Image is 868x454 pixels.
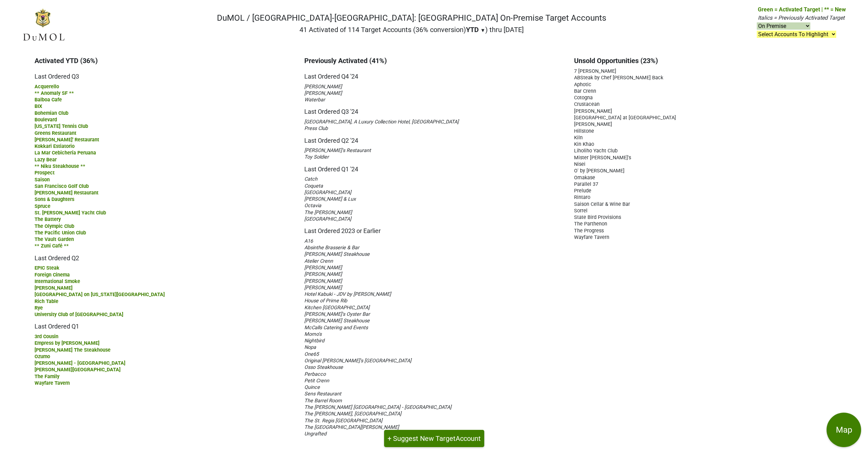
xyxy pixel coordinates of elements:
[35,97,62,103] span: Balboa Cafe
[574,121,612,127] span: [PERSON_NAME]
[574,82,591,88] span: Aphotic
[35,143,75,149] span: Kokkari Estiatorio
[217,13,606,23] h1: DuMOL / [GEOGRAPHIC_DATA]-[GEOGRAPHIC_DATA]: [GEOGRAPHIC_DATA] On-Premise Target Accounts
[35,312,123,317] span: University Club of [GEOGRAPHIC_DATA]
[574,68,616,74] span: 7 [PERSON_NAME]
[35,299,58,304] span: Rich Table
[304,222,564,235] h5: Last Ordered 2023 or Earlier
[304,216,351,222] span: [GEOGRAPHIC_DATA]
[574,208,588,214] span: Sorrel
[35,57,294,65] h3: Activated YTD (36%)
[35,103,42,109] span: BIX
[35,84,59,90] span: Acquerello
[574,88,596,94] span: Bar Crenn
[758,6,846,13] span: Green = Activated Target | ** = New
[304,424,399,430] span: The [GEOGRAPHIC_DATA][PERSON_NAME]
[35,190,98,196] span: [PERSON_NAME] Restaurant
[304,344,316,350] span: Nopa
[304,68,564,80] h5: Last Ordered Q4 '24
[35,230,86,236] span: The Pacific Union Club
[35,285,73,291] span: [PERSON_NAME]
[35,340,99,346] span: Empress by [PERSON_NAME]
[304,132,564,144] h5: Last Ordered Q2 '24
[304,97,325,103] span: Waterbar
[480,27,486,33] span: ▼
[758,14,845,21] span: Italics = Previously Activated Target
[35,360,125,366] span: [PERSON_NAME] - [GEOGRAPHIC_DATA]
[35,196,74,202] span: Sons & Daughters
[304,183,323,189] span: Coqueta
[304,154,329,160] span: Toy Soldier
[35,157,57,163] span: Lazy Bear
[304,318,370,324] span: [PERSON_NAME] Steakhouse
[574,214,621,220] span: State Bird Provisions
[304,196,356,202] span: [PERSON_NAME] & Lux
[304,190,351,195] span: [GEOGRAPHIC_DATA]
[304,176,317,182] span: Catch
[574,175,595,181] span: Omakase
[35,334,58,340] span: 3rd Cousin
[304,265,342,271] span: [PERSON_NAME]
[574,168,624,174] span: O' by [PERSON_NAME]
[574,194,590,200] span: Rintaro
[35,177,50,183] span: Saison
[35,279,80,284] span: International Smoke
[35,137,99,143] span: [PERSON_NAME]' Restaurant
[35,380,70,386] span: Wayfare Tavern
[574,75,663,81] span: ABSteak by Chef [PERSON_NAME] Back
[574,161,585,167] span: Nisei
[35,130,76,136] span: Greens Restaurant
[574,57,833,65] h3: Unsold Opportunities (23%)
[574,115,676,121] span: [GEOGRAPHIC_DATA] at [GEOGRAPHIC_DATA]
[35,272,70,278] span: Foreign Cinema
[35,317,294,330] h5: Last Ordered Q1
[304,325,368,331] span: McCalls Catering and Events
[574,181,598,187] span: Parallel 37
[35,216,61,222] span: The Battery
[304,119,459,125] span: [GEOGRAPHIC_DATA], A Luxury Collection Hotel, [GEOGRAPHIC_DATA]
[304,291,391,297] span: Hotel Kabuki - JDV by [PERSON_NAME]
[304,418,382,424] span: The St. Regis [GEOGRAPHIC_DATA]
[304,160,564,173] h5: Last Ordered Q1 '24
[574,128,594,134] span: Hillstone
[304,311,370,317] span: [PERSON_NAME]'s Oyster Bar
[304,338,324,344] span: Nightbird
[304,298,347,304] span: House of Prime Rib
[35,210,106,216] span: St. [PERSON_NAME] Yacht Club
[304,271,342,277] span: [PERSON_NAME]
[304,245,359,251] span: Absinthe Brasserie & Bar
[574,148,618,154] span: Liholiho Yacht Club
[574,135,583,141] span: Kiln
[304,351,319,357] span: One65
[304,57,564,65] h3: Previously Activated (41%)
[304,364,343,370] span: Osso Steakhouse
[304,251,370,257] span: [PERSON_NAME] Steakhouse
[304,411,401,417] span: The [PERSON_NAME], [GEOGRAPHIC_DATA]
[304,278,342,284] span: [PERSON_NAME]
[35,110,68,116] span: Bohemian Club
[574,228,604,234] span: The Progress
[304,331,322,337] span: Momo's
[35,367,121,373] span: [PERSON_NAME][GEOGRAPHIC_DATA]
[304,371,326,377] span: Perbacco
[304,103,564,115] h5: Last Ordered Q3 '24
[574,221,607,227] span: The Parthenon
[35,163,85,169] span: ** Niku Steakhouse **
[35,236,74,242] span: The Vault Garden
[35,150,96,156] span: La Mar Cebichería Peruana
[466,26,479,34] span: YTD
[304,384,320,390] span: Quince
[574,234,609,240] span: Wayfare Tavern
[384,430,484,447] button: + Suggest New TargetAccount
[304,84,342,90] span: [PERSON_NAME]
[574,101,600,107] span: Crustacean
[35,117,57,123] span: Boulevard
[304,258,333,264] span: Atelier Crenn
[304,431,326,437] span: Ungrafted
[827,413,861,447] button: Map
[35,123,88,129] span: [US_STATE] Tennis Club
[35,292,165,297] span: [GEOGRAPHIC_DATA] on [US_STATE][GEOGRAPHIC_DATA]
[35,170,55,176] span: Prospect
[217,26,606,34] h2: 41 Activated of 114 Target Accounts (36% conversion) ) thru [DATE]
[304,90,342,96] span: [PERSON_NAME]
